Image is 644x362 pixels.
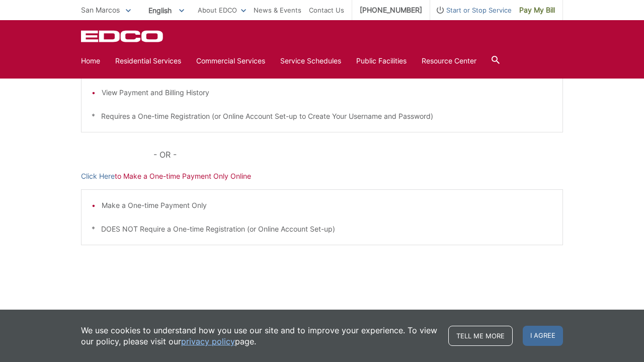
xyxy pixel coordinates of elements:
[448,326,513,346] a: Tell me more
[81,171,563,182] p: to Make a One-time Payment Only Online
[102,200,552,211] li: Make a One-time Payment Only
[153,148,563,162] p: - OR -
[92,111,552,122] p: * Requires a One-time Registration (or Online Account Set-up to Create Your Username and Password)
[309,5,344,16] a: Contact Us
[81,6,120,14] span: San Marcos
[115,55,181,66] a: Residential Services
[523,326,563,346] span: I agree
[81,325,438,347] p: We use cookies to understand how you use our site and to improve your experience. To view our pol...
[81,30,165,42] a: EDCD logo. Return to the homepage.
[198,5,246,16] a: About EDCO
[92,224,552,235] p: * DOES NOT Require a One-time Registration (or Online Account Set-up)
[422,55,476,66] a: Resource Center
[356,55,407,66] a: Public Facilities
[254,5,301,16] a: News & Events
[280,55,341,66] a: Service Schedules
[102,87,552,98] li: View Payment and Billing History
[196,55,265,66] a: Commercial Services
[81,55,100,66] a: Home
[81,171,115,182] a: Click Here
[181,336,235,347] a: privacy policy
[519,5,555,16] span: Pay My Bill
[141,2,192,19] span: English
